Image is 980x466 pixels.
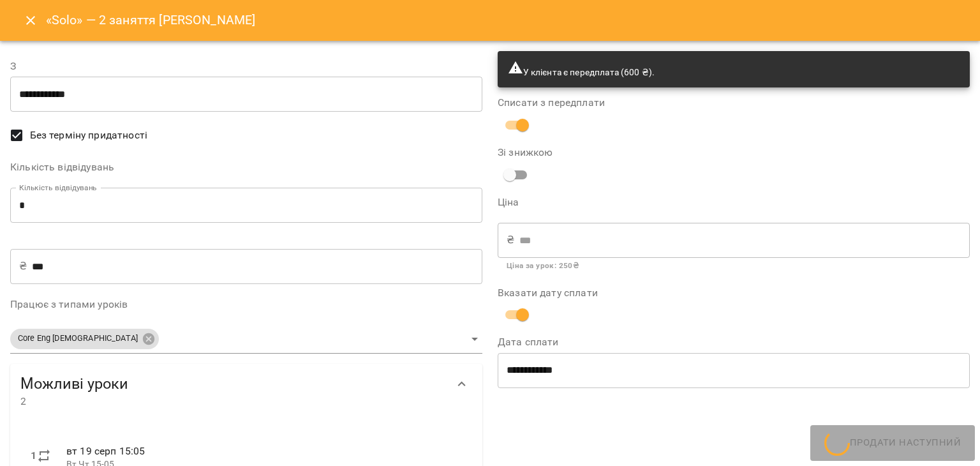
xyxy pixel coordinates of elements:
[46,10,256,30] h6: «Solo» — 2 заняття [PERSON_NAME]
[10,325,482,354] div: Core Eng [DEMOGRAPHIC_DATA]
[10,333,145,345] span: Core Eng [DEMOGRAPHIC_DATA]
[10,162,482,172] label: Кількість відвідувань
[507,261,579,270] b: Ціна за урок : 250 ₴
[19,259,27,274] p: ₴
[498,147,655,158] label: Зі знижкою
[10,329,159,349] div: Core Eng [DEMOGRAPHIC_DATA]
[66,445,145,457] span: вт 19 серп 15:05
[507,232,514,248] p: ₴
[10,299,482,310] label: Працює з типами уроків
[508,67,655,77] span: У клієнта є передплата (600 ₴).
[20,394,447,409] span: 2
[498,98,970,108] label: Списати з передплати
[20,374,447,394] span: Можливі уроки
[30,128,147,143] span: Без терміну придатності
[498,337,970,347] label: Дата сплати
[498,288,970,298] label: Вказати дату сплати
[15,5,46,36] button: Close
[10,61,482,71] label: З
[498,197,970,207] label: Ціна
[447,369,477,400] button: Show more
[31,448,36,463] label: 1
